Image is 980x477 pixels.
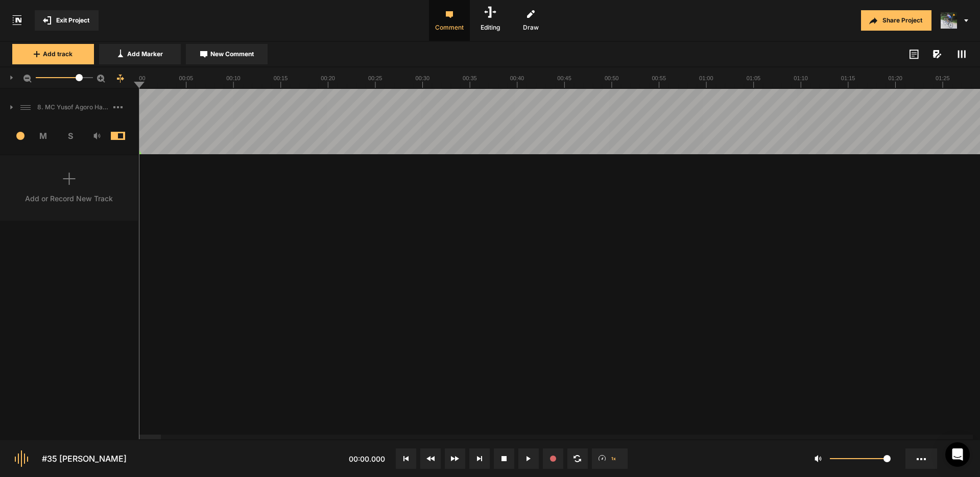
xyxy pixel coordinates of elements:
button: Add Marker [99,44,181,64]
text: 01:25 [936,75,950,81]
text: 00:55 [652,75,666,81]
text: 01:15 [841,75,855,81]
span: Add track [43,50,73,59]
button: Share Project [861,10,931,31]
text: 00:25 [368,75,383,81]
span: S [57,130,84,142]
text: 00:40 [510,75,524,81]
text: 00:45 [557,75,571,81]
text: 00:35 [463,75,477,81]
button: Add track [12,44,94,64]
span: M [30,130,57,142]
text: 01:00 [699,75,713,81]
button: Exit Project [35,10,99,31]
text: 01:05 [747,75,761,81]
button: New Comment [186,44,268,64]
span: Add Marker [127,50,163,59]
text: 00:20 [321,75,335,81]
div: Open Intercom Messenger [945,442,970,467]
div: #35 [PERSON_NAME] [42,452,127,465]
span: 00:00.000 [349,455,385,463]
text: 00:30 [416,75,430,81]
button: 1x [592,448,628,469]
text: 00:15 [274,75,288,81]
span: New Comment [210,50,254,59]
text: 00:05 [179,75,194,81]
span: 8. MC Yusof Agoro Hard Lock_3 [33,103,113,112]
text: 01:10 [794,75,808,81]
div: Add or Record New Track [25,193,113,204]
img: ACg8ocLxXzHjWyafR7sVkIfmxRufCxqaSAR27SDjuE-ggbMy1qqdgD8=s96-c [941,12,957,29]
text: 01:20 [888,75,902,81]
text: 00:50 [605,75,619,81]
text: 00:10 [226,75,241,81]
span: Exit Project [56,16,89,25]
